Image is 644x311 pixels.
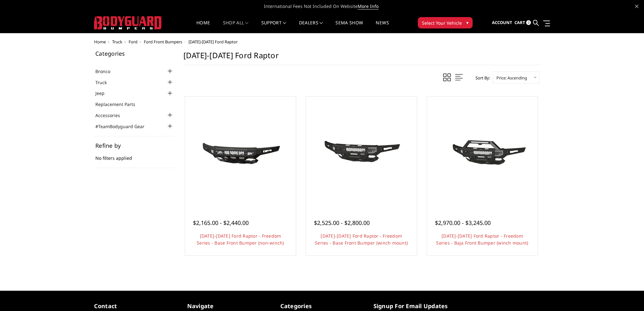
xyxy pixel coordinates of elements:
[95,112,128,119] a: Accessories
[311,128,412,176] img: 2021-2025 Ford Raptor - Freedom Series - Base Front Bumper (winch mount)
[373,302,457,310] h5: signup for email updates
[95,101,143,108] a: Replacement Parts
[144,39,182,45] a: Ford Front Bumpers
[315,233,408,246] a: [DATE]-[DATE] Ford Raptor - Freedom Series - Base Front Bumper (winch mount)
[435,219,491,227] span: $2,970.00 - $3,245.00
[376,21,389,33] a: News
[261,21,286,33] a: Support
[95,90,112,96] a: Jeep
[492,14,512,31] a: Account
[188,39,238,45] span: [DATE]-[DATE] Ford Raptor
[187,302,271,310] h5: Navigate
[95,68,118,75] a: Bronco
[94,302,178,310] h5: contact
[436,233,528,246] a: [DATE]-[DATE] Ford Raptor - Freedom Series - Baja Front Bumper (winch mount)
[418,17,473,28] button: Select Your Vehicle
[129,39,137,45] a: Ford
[95,123,152,130] a: #TeamBodyguard Gear
[335,21,363,33] a: SEMA Show
[196,21,210,33] a: Home
[308,98,415,206] a: 2021-2025 Ford Raptor - Freedom Series - Base Front Bumper (winch mount)
[95,143,174,168] div: No filters applied
[95,51,174,56] h5: Categories
[514,20,525,25] span: Cart
[280,302,364,310] h5: Categories
[197,233,284,246] a: [DATE]-[DATE] Ford Raptor - Freedom Series - Base Front Bumper (non-winch)
[299,21,323,33] a: Dealers
[95,79,115,86] a: Truck
[112,39,122,45] a: Truck
[94,16,162,29] img: BODYGUARD BUMPERS
[94,39,106,45] a: Home
[95,143,174,148] h5: Refine by
[183,51,539,65] h1: [DATE]-[DATE] Ford Raptor
[492,20,512,25] span: Account
[193,219,249,227] span: $2,165.00 - $2,440.00
[514,14,531,31] a: Cart 0
[314,219,370,227] span: $2,525.00 - $2,800.00
[466,19,469,26] span: ▾
[429,98,536,206] a: 2021-2025 Ford Raptor - Freedom Series - Baja Front Bumper (winch mount) 2021-2025 Ford Raptor - ...
[223,21,249,33] a: shop all
[187,98,294,206] a: 2021-2025 Ford Raptor - Freedom Series - Base Front Bumper (non-winch) 2021-2025 Ford Raptor - Fr...
[472,73,490,83] label: Sort By:
[358,3,379,9] a: More Info
[526,20,531,25] span: 0
[422,20,462,26] span: Select Your Vehicle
